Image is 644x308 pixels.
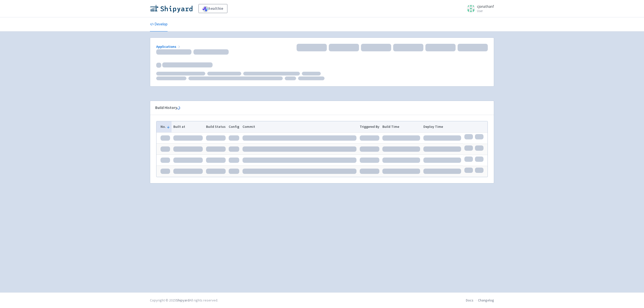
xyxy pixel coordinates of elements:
a: cjonathanf User [464,5,494,13]
th: Build Status [204,121,227,132]
div: Copyright © 2025 All rights reserved. [150,298,218,303]
th: Built at [172,121,204,132]
button: No. [160,124,170,129]
a: healthie [198,4,227,13]
th: Triggered By [358,121,381,132]
a: Develop [150,17,168,31]
img: Shipyard logo [150,5,192,13]
a: Changelog [478,298,494,302]
div: Build History [155,105,481,111]
a: Applications [156,44,181,49]
th: Config [227,121,241,132]
span: cjonathanf [477,4,494,9]
th: Deploy Time [422,121,463,132]
th: Build Time [381,121,422,132]
a: Shipyard [176,298,189,302]
a: Docs [466,298,473,302]
th: Commit [241,121,358,132]
small: User [477,9,494,13]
